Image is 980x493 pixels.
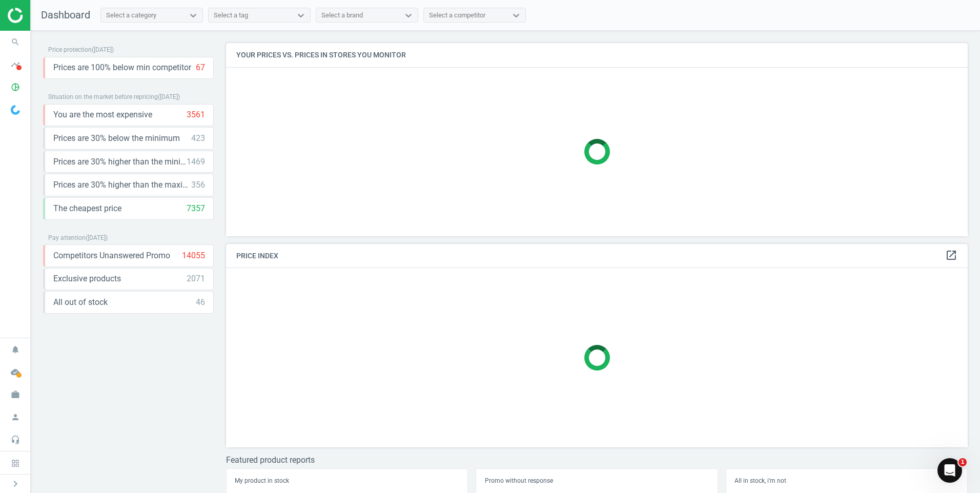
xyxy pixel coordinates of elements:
[196,297,205,308] div: 46
[48,234,86,241] span: Pay attention
[187,273,205,284] div: 2071
[6,385,25,404] i: work
[6,340,25,359] i: notifications
[53,203,121,214] span: The cheapest price
[53,133,180,144] span: Prices are 30% below the minimum
[214,11,248,20] div: Select a tag
[226,244,968,268] h4: Price Index
[187,156,205,168] div: 1469
[958,458,967,466] span: 1
[945,249,957,261] i: open_in_new
[429,11,485,20] div: Select a competitor
[937,458,962,483] iframe: Intercom live chat
[191,133,205,144] div: 423
[226,43,968,67] h4: Your prices vs. prices in stores you monitor
[53,273,121,284] span: Exclusive products
[235,477,459,484] h5: My product in stock
[86,234,108,241] span: ( [DATE] )
[6,407,25,427] i: person
[226,455,968,465] h3: Featured product reports
[48,46,92,53] span: Price protection
[187,109,205,120] div: 3561
[11,105,20,115] img: wGWNvw8QSZomAAAAABJRU5ErkJggg==
[6,55,25,74] i: timeline
[196,62,205,73] div: 67
[485,477,709,484] h5: Promo without response
[6,32,25,52] i: search
[182,250,205,261] div: 14055
[53,297,108,308] span: All out of stock
[3,477,28,490] button: chevron_right
[187,203,205,214] div: 7357
[53,109,152,120] span: You are the most expensive
[106,11,156,20] div: Select a category
[191,179,205,191] div: 356
[9,478,22,490] i: chevron_right
[734,477,959,484] h5: All in stock, i'm not
[8,8,80,23] img: ajHJNr6hYgQAAAAASUVORK5CYII=
[6,362,25,382] i: cloud_done
[321,11,363,20] div: Select a brand
[6,77,25,97] i: pie_chart_outlined
[158,93,180,100] span: ( [DATE] )
[53,62,191,73] span: Prices are 100% below min competitor
[92,46,114,53] span: ( [DATE] )
[53,179,191,191] span: Prices are 30% higher than the maximal
[6,430,25,449] i: headset_mic
[48,93,158,100] span: Situation on the market before repricing
[945,249,957,262] a: open_in_new
[41,9,90,21] span: Dashboard
[53,156,187,168] span: Prices are 30% higher than the minimum
[53,250,170,261] span: Competitors Unanswered Promo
